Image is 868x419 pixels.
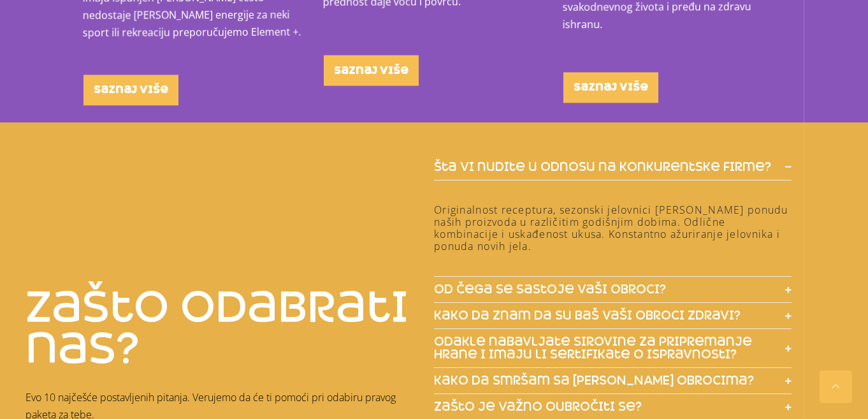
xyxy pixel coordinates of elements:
[563,72,658,103] a: saznaj više
[94,85,168,95] span: saznaj više
[83,75,178,105] a: saznaj više
[25,287,434,370] h2: zašto odabrati nas?
[574,82,648,92] span: saznaj više
[434,374,754,387] span: kako da smršam sa [PERSON_NAME] obrocima?
[434,283,666,296] span: od čega se sastoje vaši obroci?
[434,161,771,173] span: šta vi nudite u odnosu na konkurentske firme?
[434,401,642,413] span: zašto je važno oubročiti se?
[434,204,792,253] h6: Originalnost receptura, sezonski jelovnici [PERSON_NAME] ponudu naših proizvoda u različitim godi...
[324,55,419,85] a: saznaj više
[434,335,772,361] span: odakle nabavljate sirovine za pripremanje hrane i imaju li sertifikate o ispravnosti?
[434,309,741,322] span: kako da znam da su baš vaši obroci zdravi?
[334,65,409,75] span: saznaj više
